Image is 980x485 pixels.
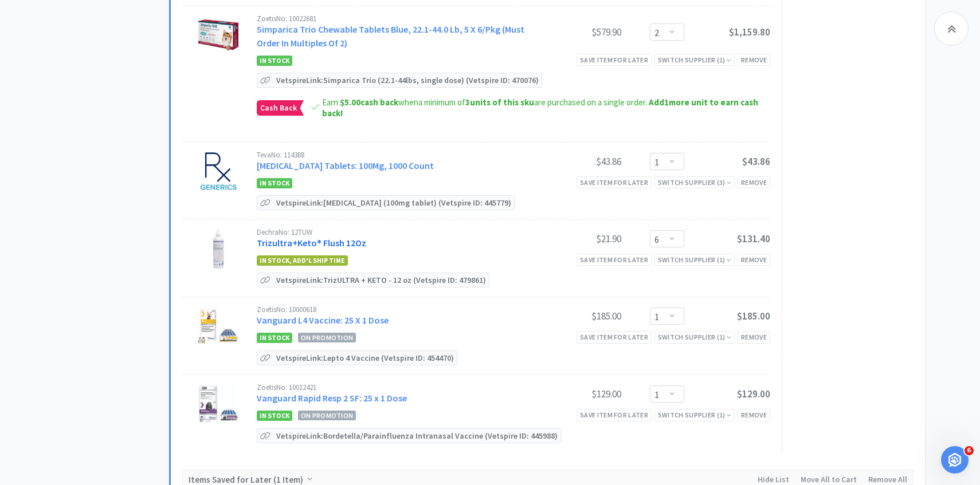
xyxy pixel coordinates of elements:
img: 1e7d7b0c1165499b8dfdc20d4c4c61b3_176030.jpeg [198,384,238,424]
div: Remove [738,54,770,66]
span: 1 Item [276,474,300,485]
span: $5.00 [340,97,360,108]
div: Dechra No: 12TUW [257,228,535,236]
span: $131.40 [737,232,770,245]
div: Teva No: 114388 [257,151,535,159]
span: In stock, add'l ship time [257,255,348,266]
a: Vanguard Rapid Resp 2 SF: 25 x 1 Dose [257,392,407,404]
span: Remove All [868,474,907,484]
strong: 3 units of this sku [465,97,534,108]
div: $185.00 [535,309,621,323]
img: 109959be418c493b867a6258998418de_385985.jpeg [198,151,238,191]
span: In Stock [257,333,292,343]
div: Switch Supplier ( 1 ) [658,254,731,265]
p: Vetspire Link: TrizULTRA + KETO - 12 oz (Vetspire ID: 479861) [273,273,489,287]
div: Switch Supplier ( 3 ) [658,177,731,188]
a: [MEDICAL_DATA] Tablets: 100Mg, 1000 Count [257,160,434,171]
div: Remove [738,409,770,421]
p: Vetspire Link: Simparica Trio (22.1-44lbs, single dose) (Vetspire ID: 470076) [273,73,542,87]
p: Vetspire Link: [MEDICAL_DATA] (100mg tablet) (Vetspire ID: 445779) [273,196,514,210]
img: 0613f50d75b04453ac9a84d73787b78d_169444.jpeg [198,306,238,346]
span: Cash Back [257,101,300,115]
div: Save item for later [577,331,652,343]
div: Save item for later [577,409,652,421]
div: Save item for later [577,176,652,188]
span: 6 [965,446,974,455]
iframe: Intercom live chat [941,446,969,474]
a: Vanguard L4 Vaccine: 25 X 1 Dose [257,314,389,326]
span: $185.00 [737,310,770,322]
span: On Promotion [298,411,356,420]
a: Simparica Trio Chewable Tablets Blue, 22.1-44.0 Lb, 5 X 6/Pkg (Must Order In Multiples Of 2) [257,23,524,49]
span: when a minimum of are purchased on a single order. [322,97,758,119]
span: In Stock [257,411,292,421]
div: Switch Supplier ( 1 ) [658,332,731,342]
div: Zoetis No: 10012421 [257,384,535,391]
span: $129.00 [737,388,770,400]
div: Remove [738,254,770,266]
div: $129.00 [535,387,621,401]
span: $1,159.80 [729,26,770,38]
span: $43.86 [742,155,770,168]
div: Zoetis No: 10022681 [257,15,535,22]
div: $579.90 [535,25,621,39]
strong: Add 1 more unit to earn cash back! [322,97,758,119]
strong: cash back [340,97,398,108]
span: Items Saved for Later ( ) [189,474,306,485]
span: In Stock [257,178,292,188]
span: Move All to Cart [801,474,857,484]
div: Zoetis No: 10000618 [257,306,535,313]
a: Trizultra+Keto® Flush 12Oz [257,237,366,249]
div: Switch Supplier ( 1 ) [658,409,731,420]
span: Hide List [758,474,789,484]
div: Switch Supplier ( 1 ) [658,54,731,65]
div: Remove [738,176,770,188]
img: 1a418512c2d5405b95e5de4ce76c0769_76235.jpeg [198,228,238,269]
div: $43.86 [535,155,621,168]
div: $21.90 [535,232,621,246]
div: Remove [738,331,770,343]
span: On Promotion [298,333,356,342]
div: Save item for later [577,54,652,66]
img: c312a58dc2ec40858401a04cb33b127b_462244.jpeg [198,15,238,55]
span: In Stock [257,56,292,66]
span: Earn [322,97,398,108]
p: Vetspire Link: Bordetella/Parainfluenza Intranasal Vaccine (Vetspire ID: 445988) [273,429,560,443]
div: Save item for later [577,254,652,266]
p: Vetspire Link: Lepto 4 Vaccine (Vetspire ID: 454470) [273,351,457,365]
